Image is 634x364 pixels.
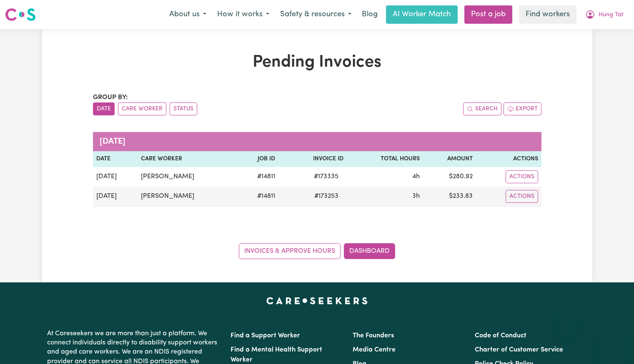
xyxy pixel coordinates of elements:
[93,187,138,207] td: [DATE]
[238,187,278,207] td: # 14811
[118,102,166,115] button: sort invoices by care worker
[475,347,563,353] a: Charter of Customer Service
[238,151,278,167] th: Job ID
[238,167,278,187] td: # 14811
[506,190,538,203] button: Actions
[93,132,541,151] caption: [DATE]
[423,187,476,207] td: $ 233.83
[344,243,395,259] a: Dashboard
[93,52,541,72] h1: Pending Invoices
[231,347,322,363] a: Find a Mental Health Support Worker
[212,6,275,23] button: How it works
[504,102,541,115] button: Export
[278,151,347,167] th: Invoice ID
[475,332,526,339] a: Code of Conduct
[599,10,624,20] span: Hung Tat
[266,297,368,304] a: Careseekers home page
[93,151,138,167] th: Date
[463,102,501,115] button: Search
[93,167,138,187] td: [DATE]
[231,332,300,339] a: Find a Support Worker
[557,311,574,327] iframe: Close message
[386,5,458,24] a: AI Worker Match
[357,5,383,24] a: Blog
[476,151,541,167] th: Actions
[347,151,423,167] th: Total Hours
[164,6,212,23] button: About us
[275,6,357,23] button: Safety & resources
[93,94,128,101] span: Group by:
[5,7,36,22] img: Careseekers logo
[309,172,343,182] span: # 173335
[412,173,420,180] span: 4 hours
[138,167,237,187] td: [PERSON_NAME]
[601,331,627,357] iframe: Button to launch messaging window
[93,102,115,115] button: sort invoices by date
[423,151,476,167] th: Amount
[412,193,420,199] span: 3 hours
[239,243,341,259] a: Invoices & Approve Hours
[580,6,629,23] button: My Account
[506,170,538,183] button: Actions
[423,167,476,187] td: $ 280.92
[353,347,396,353] a: Media Centre
[170,102,197,115] button: sort invoices by paid status
[353,332,394,339] a: The Founders
[309,191,343,201] span: # 173253
[138,151,237,167] th: Care Worker
[138,187,237,207] td: [PERSON_NAME]
[519,5,576,24] a: Find workers
[464,5,512,24] a: Post a job
[5,5,36,24] a: Careseekers logo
